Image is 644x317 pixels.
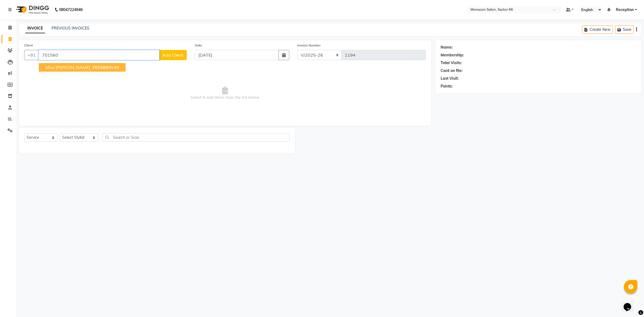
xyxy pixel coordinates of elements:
iframe: chat widget [621,296,639,312]
img: logo [14,2,50,17]
b: 08047224946 [59,2,83,17]
input: Search by Name/Mobile/Email/Code [39,50,159,60]
button: +91 [24,50,39,60]
label: Client [24,43,33,48]
a: INVOICE [25,24,45,33]
label: Invoice Number [297,43,321,48]
label: Date [195,43,202,48]
button: Create New [582,25,613,34]
button: Add Client [159,50,187,60]
div: Membership: [441,52,464,58]
input: Search or Scan [103,133,290,141]
div: Name: [441,45,453,50]
span: Miss [PERSON_NAME] [45,65,90,70]
span: Reception [616,7,634,13]
span: Select & add items from the list below [24,67,426,120]
span: Add Client [162,52,184,58]
button: Save [615,25,634,34]
ngb-highlight: 9540 [91,65,119,70]
a: PREVIOUS INVOICES [52,26,89,31]
div: Last Visit: [441,76,459,81]
span: 701560 [92,65,108,70]
div: Points: [441,83,453,89]
div: Total Visits: [441,60,462,66]
div: Card on file: [441,68,463,74]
